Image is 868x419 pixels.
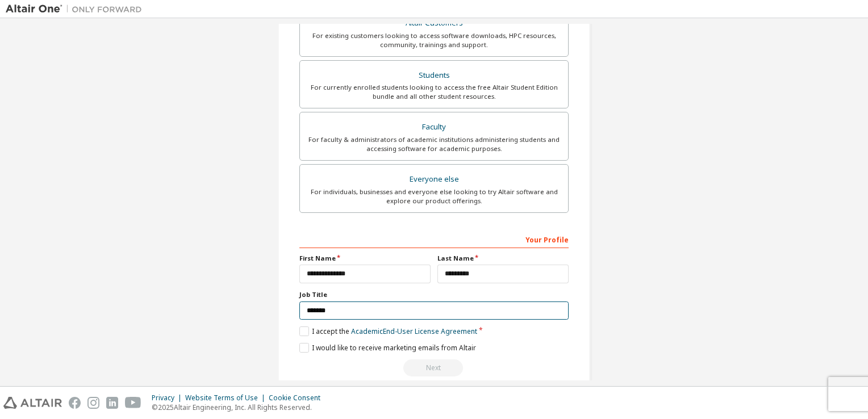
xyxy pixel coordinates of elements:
div: Website Terms of Use [185,393,269,403]
img: youtube.svg [125,397,141,409]
a: Academic End-User License Agreement [351,326,477,336]
div: Your Profile [299,230,569,248]
img: instagram.svg [87,397,99,409]
p: © 2025 Altair Engineering, Inc. All Rights Reserved. [152,403,327,412]
img: facebook.svg [69,397,81,409]
div: For existing customers looking to access software downloads, HPC resources, community, trainings ... [307,31,561,49]
label: First Name [299,254,431,263]
label: Job Title [299,290,569,299]
div: For faculty & administrators of academic institutions administering students and accessing softwa... [307,135,561,153]
div: Faculty [307,119,561,135]
label: Last Name [437,254,569,263]
img: Altair One [6,3,148,15]
div: For currently enrolled students looking to access the free Altair Student Edition bundle and all ... [307,83,561,101]
label: I would like to receive marketing emails from Altair [299,343,476,353]
div: Privacy [152,393,185,403]
div: You need to provide your academic email [299,359,569,376]
label: I accept the [299,326,477,336]
div: Students [307,68,561,83]
img: linkedin.svg [106,397,118,409]
div: Cookie Consent [269,393,327,403]
img: altair_logo.svg [3,397,62,409]
div: Everyone else [307,171,561,187]
div: For individuals, businesses and everyone else looking to try Altair software and explore our prod... [307,187,561,206]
